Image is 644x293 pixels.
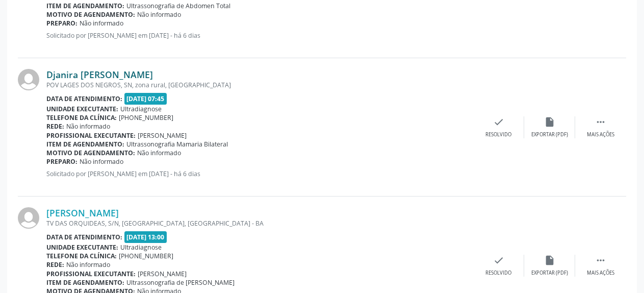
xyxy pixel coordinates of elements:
[46,233,122,241] b: Data de atendimento:
[46,252,117,260] b: Telefone da clínica:
[126,278,235,287] span: Ultrassonografia de [PERSON_NAME]
[137,149,181,157] span: Não informado
[119,252,173,260] span: [PHONE_NUMBER]
[485,270,511,277] div: Resolvido
[138,131,187,140] span: [PERSON_NAME]
[531,131,568,138] div: Exportar (PDF)
[544,255,555,266] i: insert_drive_file
[46,270,136,278] b: Profissional executante:
[46,278,124,287] b: Item de agendamento:
[46,131,136,140] b: Profissional executante:
[18,207,39,229] img: img
[46,19,78,28] b: Preparo:
[124,93,167,105] span: [DATE] 07:45
[46,219,473,228] div: TV DAS ORQUIDEAS, S/N, [GEOGRAPHIC_DATA], [GEOGRAPHIC_DATA] - BA
[120,243,162,252] span: Ultradiagnose
[595,116,606,128] i: 
[544,116,555,128] i: insert_drive_file
[531,270,568,277] div: Exportar (PDF)
[66,260,110,269] span: Não informado
[46,69,153,80] a: Djanira [PERSON_NAME]
[137,10,181,19] span: Não informado
[46,31,473,40] p: Solicitado por [PERSON_NAME] em [DATE] - há 6 dias
[46,122,64,131] b: Rede:
[126,2,230,10] span: Ultrassonografia de Abdomen Total
[46,260,64,269] b: Rede:
[46,169,473,178] p: Solicitado por [PERSON_NAME] em [DATE] - há 6 dias
[126,140,228,149] span: Ultrassonografia Mamaria Bilateral
[493,116,504,128] i: check
[46,81,473,89] div: POV LAGES DOS NEGROS, SN, zona rural, [GEOGRAPHIC_DATA]
[46,113,117,122] b: Telefone da clínica:
[18,69,39,90] img: img
[80,19,123,28] span: Não informado
[80,157,123,166] span: Não informado
[119,113,173,122] span: [PHONE_NUMBER]
[46,105,118,113] b: Unidade executante:
[124,231,167,243] span: [DATE] 13:00
[66,122,110,131] span: Não informado
[46,149,135,157] b: Motivo de agendamento:
[138,270,187,278] span: [PERSON_NAME]
[46,140,124,149] b: Item de agendamento:
[46,157,78,166] b: Preparo:
[120,105,162,113] span: Ultradiagnose
[595,255,606,266] i: 
[493,255,504,266] i: check
[46,2,124,10] b: Item de agendamento:
[587,270,614,277] div: Mais ações
[46,207,119,218] a: [PERSON_NAME]
[587,131,614,138] div: Mais ações
[46,243,118,252] b: Unidade executante:
[485,131,511,138] div: Resolvido
[46,10,135,19] b: Motivo de agendamento:
[46,94,122,103] b: Data de atendimento:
